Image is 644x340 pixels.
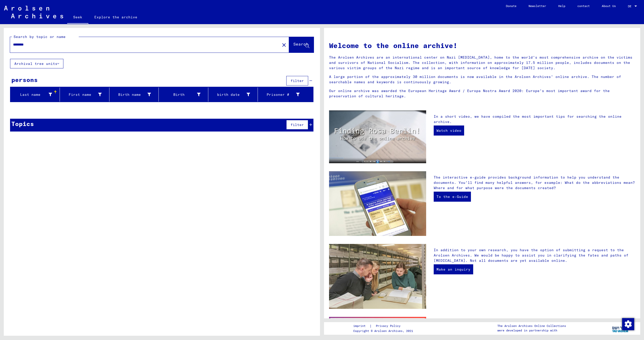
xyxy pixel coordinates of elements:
div: Birth [161,91,208,99]
font: Copyright © Arolsen Archives, 2021 [353,329,413,333]
font: Explore the archive [94,15,137,19]
button: Archival tree units [10,59,63,68]
font: The Arolsen Archives are an international center on Nazi [MEDICAL_DATA], home to the world's most... [329,55,632,70]
mat-header-cell: birth date [208,88,258,102]
font: Newsletter [529,4,546,8]
font: In a short video, we have compiled the most important tips for searching the online archive. [434,114,622,124]
a: Seek [67,11,88,24]
font: Birth name [118,92,141,97]
a: To the e-Guide [434,192,471,202]
font: Help [558,4,565,8]
font: About Us [602,4,616,8]
img: video.jpg [329,110,426,163]
mat-icon: close [281,42,287,48]
font: The interactive e-guide provides background information to help you understand the documents. You... [434,175,635,190]
button: filter [286,120,308,130]
font: To the e-Guide [436,194,468,199]
mat-header-cell: First name [60,88,109,102]
font: Topics [11,120,34,127]
a: Explore the archive [88,11,143,23]
font: filter [291,122,304,127]
font: imprint [353,324,366,328]
font: Archival tree units [14,61,57,66]
font: The Arolsen Archives Online Collections [497,324,566,328]
a: Privacy Policy [372,323,407,329]
font: Prisoner # [267,92,289,97]
mat-header-cell: Birth name [109,88,159,102]
div: Birth name [111,91,159,99]
font: Search by topic or name [14,34,66,39]
div: First name [62,91,109,99]
div: Last name [12,91,60,99]
font: Search [293,41,308,47]
mat-header-cell: Birth [159,88,208,102]
font: In addition to your own research, you have the option of submitting a request to the Arolsen Arch... [434,248,628,263]
font: | [370,324,372,328]
font: First name [69,92,91,97]
img: inquiries.jpg [329,244,426,309]
a: Watch video [434,125,464,136]
font: Privacy Policy [376,324,400,328]
button: Search [289,37,314,53]
font: Welcome to the online archive! [329,41,457,50]
font: Donate [506,4,516,8]
font: DE [628,4,631,8]
div: birth date [210,91,258,99]
img: yv_logo.png [611,322,630,334]
font: A large portion of the approximately 30 million documents is now available in the Arolsen Archive... [329,74,621,84]
font: Our online archive was awarded the European Heritage Award / Europa Nostra Award 2020: Europe's m... [329,89,610,98]
a: Make an inquiry [434,264,473,274]
a: imprint [353,323,370,329]
font: birth date [217,92,240,97]
img: eguide.jpg [329,171,426,236]
mat-header-cell: Prisoner # [258,88,313,102]
font: Birth [173,92,185,97]
font: Last name [20,92,41,97]
img: Change consent [622,318,634,330]
font: Watch video [436,128,461,133]
font: Make an inquiry [436,267,470,272]
mat-header-cell: Last name [10,88,60,102]
font: contact [577,4,590,8]
button: filter [286,76,308,86]
button: Clear [279,40,289,50]
font: were developed in partnership with [497,328,557,332]
font: Seek [73,15,82,19]
div: Prisoner # [260,91,307,99]
font: filter [291,78,304,83]
img: Arolsen_neg.svg [4,6,63,18]
font: persons [11,76,38,83]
